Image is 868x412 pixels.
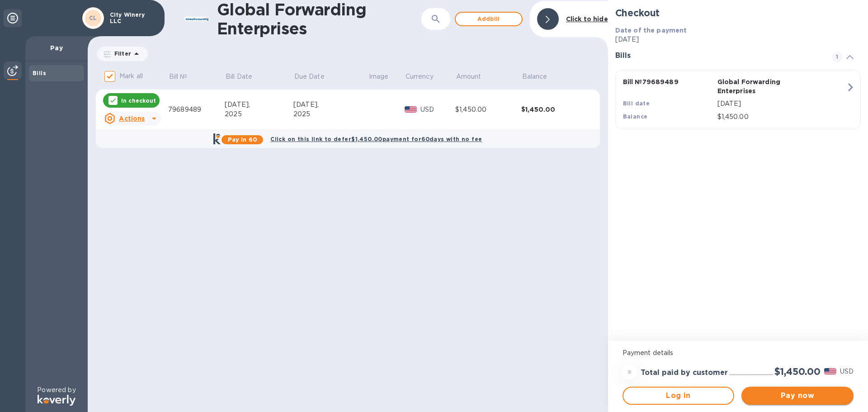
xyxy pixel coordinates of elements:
p: [DATE] [717,99,846,109]
p: Mark all [119,71,143,81]
div: 2025 [225,109,293,119]
span: Add bill [463,14,514,24]
p: Global Forwarding Enterprises [717,77,808,95]
p: Amount [456,72,481,81]
span: 1 [832,52,843,62]
span: Due Date [294,72,336,81]
b: Balance [623,113,648,120]
p: City Winery LLC [110,12,155,24]
span: Log in [631,390,726,401]
img: USD [405,106,417,113]
p: $1,450.00 [717,112,846,122]
button: Log in [623,387,735,405]
span: Bill № [169,72,199,81]
p: Currency [406,72,434,81]
div: $1,450.00 [455,105,521,114]
b: Bills [33,70,46,76]
h3: Total paid by customer [641,369,728,377]
p: Bill № 79689489 [623,77,714,86]
p: USD [840,367,854,376]
p: [DATE] [615,35,861,44]
div: 79689489 [168,105,225,114]
p: Payment details [623,348,854,358]
b: Date of the payment [615,27,687,34]
div: $1,450.00 [521,105,587,114]
button: Addbill [455,12,523,26]
button: Pay now [741,387,854,405]
p: Balance [522,72,547,81]
b: Pay in 60 [228,136,257,143]
span: Bill Date [226,72,264,81]
b: Bill date [623,100,650,107]
div: [DATE], [293,100,368,109]
p: Bill Date [226,72,252,81]
p: Filter [111,50,131,57]
h2: Checkout [615,7,861,19]
button: Bill №79689489Global Forwarding EnterprisesBill date[DATE]Balance$1,450.00 [615,70,861,129]
p: In checkout [121,97,156,104]
span: Pay now [749,390,846,401]
p: Bill № [169,72,188,81]
u: Actions [119,115,145,122]
p: USD [420,105,456,114]
span: Balance [522,72,559,81]
div: [DATE], [225,100,293,109]
b: CL [89,14,97,21]
img: Logo [38,395,75,406]
b: Click on this link to defer $1,450.00 payment for 60 days with no fee [270,136,482,142]
span: Amount [456,72,493,81]
p: Image [369,72,389,81]
p: Powered by [37,385,75,395]
div: 2025 [293,109,368,119]
div: = [623,365,637,379]
b: Click to hide [566,15,608,23]
h2: $1,450.00 [774,366,821,377]
p: Pay [33,43,80,52]
p: Due Date [294,72,325,81]
img: USD [824,368,836,374]
h3: Bills [615,52,821,60]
